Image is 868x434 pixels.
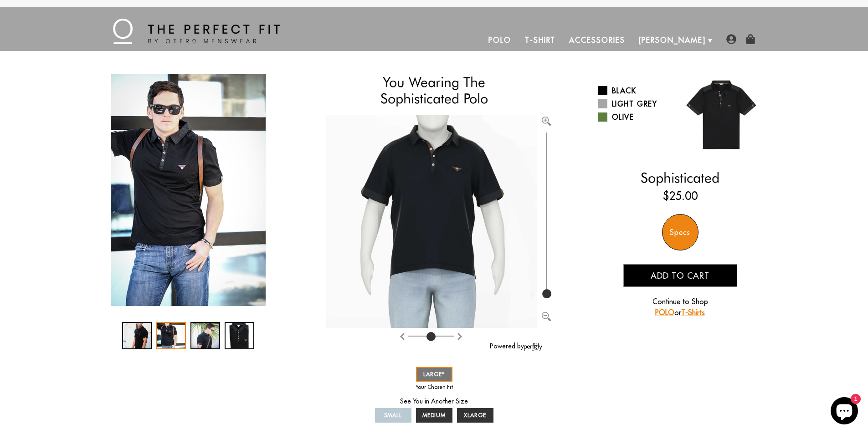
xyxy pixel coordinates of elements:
[375,408,411,423] a: SMALL
[651,271,709,281] span: Add to cart
[416,408,452,423] a: MEDIUM
[156,322,186,349] div: 2 / 4
[726,34,736,44] img: user-account-icon.png
[490,342,542,350] a: Powered by
[655,308,674,317] a: POLO
[524,343,542,351] img: perfitly-logo_73ae6c82-e2e3-4a36-81b1-9e913f6ac5a1.png
[598,169,762,186] h2: Sophisticated
[598,85,673,96] a: Black
[542,115,551,124] button: Zoom in
[681,308,705,317] a: T-Shirts
[542,310,551,319] button: Zoom out
[662,214,699,250] div: Specs
[663,188,698,204] ins: $25.00
[416,367,452,382] a: LARGE
[190,322,220,349] div: 3 / 4
[122,322,152,349] div: 1 / 4
[562,29,632,51] a: Accessories
[680,74,762,156] img: 019.jpg
[422,412,446,419] span: MEDIUM
[623,264,737,287] button: Add to cart
[482,29,518,51] a: Polo
[111,74,266,306] img: 10004-01_Lifestyle_2_1024x1024_2x_ede3144d-f1bc-4bf3-8bf3-0e3626ce04d0_340x.jpg
[745,34,755,44] img: shopping-bag-icon.png
[225,322,254,349] div: 4 / 4
[464,412,486,419] span: XLARGE
[399,333,406,340] img: Rotate clockwise
[828,397,861,427] inbox-online-store-chat: Shopify online store chat
[632,29,713,51] a: [PERSON_NAME]
[623,296,737,318] p: Continue to Shop or
[457,408,493,423] a: XLARGE
[423,371,445,378] span: LARGE
[384,412,402,419] span: SMALL
[542,312,551,321] img: Zoom out
[106,74,270,306] div: 2 / 4
[518,29,562,51] a: T-Shirt
[399,330,406,341] button: Rotate clockwise
[542,117,551,126] img: Zoom in
[456,333,463,340] img: Rotate counter clockwise
[598,112,673,123] a: Olive
[326,74,542,107] h1: You Wearing The Sophisticated Polo
[326,115,537,328] img: Brand%2fOtero%2f10004-v2-R%2f54%2f5-L%2fAv%2f29e01031-7dea-11ea-9f6a-0e35f21fd8c2%2fBlack%2f1%2ff...
[113,19,280,44] img: The Perfect Fit - by Otero Menswear - Logo
[598,98,673,109] a: Light Grey
[456,330,463,341] button: Rotate counter clockwise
